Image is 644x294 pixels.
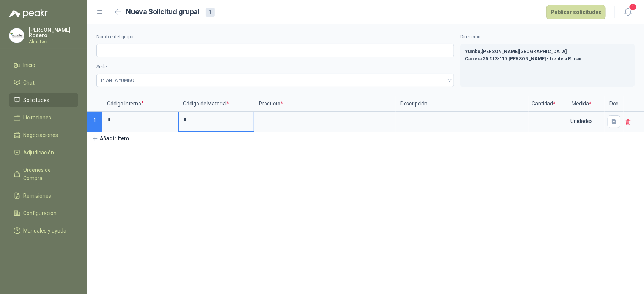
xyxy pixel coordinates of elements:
span: Adjudicación [24,148,54,157]
img: Company Logo [9,28,24,43]
a: Adjudicación [9,145,78,160]
label: Sede [96,63,454,71]
label: Dirección [460,33,635,41]
a: Configuración [9,206,78,220]
span: Remisiones [24,192,52,200]
p: Producto [254,96,396,112]
span: Negociaciones [24,131,58,139]
span: Licitaciones [24,113,52,122]
a: Solicitudes [9,93,78,107]
p: Medida [559,96,605,112]
span: Inicio [24,61,36,69]
p: Descripción [396,96,529,112]
div: Unidades [560,112,604,130]
label: Nombre del grupo [96,33,454,41]
span: Órdenes de Compra [24,166,71,182]
button: Añadir ítem [87,132,134,145]
a: Negociaciones [9,128,78,142]
img: Logo peakr [9,9,48,18]
span: PLANTA YUMBO [101,75,450,86]
span: Solicitudes [24,96,50,104]
p: Código de Material [178,96,254,112]
div: 1 [206,8,215,17]
p: Código Interno [102,96,178,112]
p: Yumbo , [PERSON_NAME][GEOGRAPHIC_DATA] [465,48,630,55]
a: Chat [9,75,78,90]
p: Almatec [29,39,78,44]
span: Manuales y ayuda [24,226,67,235]
a: Manuales y ayuda [9,223,78,238]
button: Publicar solicitudes [546,5,606,19]
h2: Nueva Solicitud grupal [126,6,200,17]
p: 1 [87,112,102,132]
span: Configuración [24,209,57,217]
button: 1 [621,5,635,19]
p: Carrera 25 #13-117 [PERSON_NAME] - frente a Rimax [465,55,630,63]
p: Cantidad [529,96,559,112]
span: 1 [629,3,637,11]
a: Licitaciones [9,110,78,125]
a: Remisiones [9,189,78,203]
a: Inicio [9,58,78,72]
a: Órdenes de Compra [9,163,78,186]
p: Doc [605,96,624,112]
p: [PERSON_NAME] Rosero [29,27,78,38]
span: Chat [24,79,35,87]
